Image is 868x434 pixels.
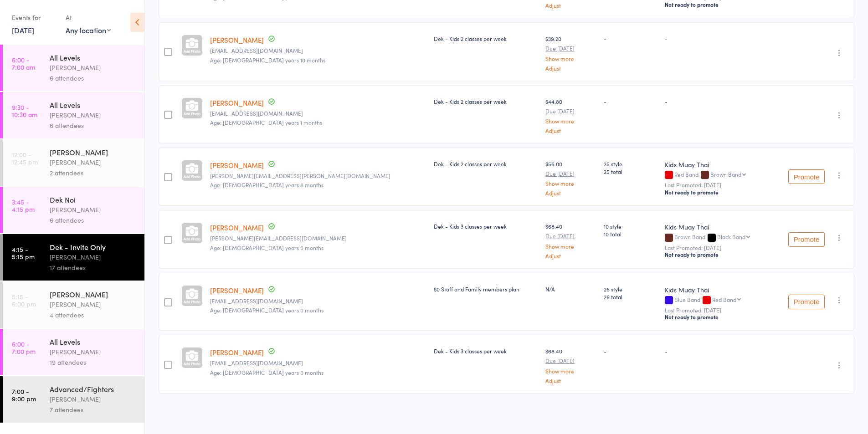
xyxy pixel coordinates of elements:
a: [PERSON_NAME] [210,160,264,170]
small: dddelpinto@hotmail.co.uk [210,110,426,117]
span: 25 total [604,168,657,175]
a: Adjust [545,65,596,71]
time: 9:30 - 10:30 am [12,103,37,118]
small: rachelkryan@hotmail.com [210,360,426,366]
a: 6:00 -7:00 pmAll Levels[PERSON_NAME]19 attendees [3,329,144,375]
a: Adjust [545,2,596,8]
div: Not ready to promote [665,313,768,321]
div: Advanced/Fighters [50,384,137,394]
a: Show more [545,243,596,249]
div: 19 attendees [50,357,137,368]
a: 9:30 -10:30 amAll Levels[PERSON_NAME]6 attendees [3,92,144,138]
div: Red Band [712,296,736,302]
div: - [665,347,768,355]
div: Dek - Kids 3 classes per week [434,347,539,355]
div: [PERSON_NAME] [50,157,137,168]
span: 10 style [604,222,657,230]
a: Adjust [545,253,596,259]
a: [PERSON_NAME] [210,98,264,107]
time: 12:00 - 12:45 pm [12,151,38,165]
div: - [665,97,768,105]
div: [PERSON_NAME] [50,204,137,215]
div: 7 attendees [50,404,137,415]
span: Age: [DEMOGRAPHIC_DATA] years 0 months [210,244,324,251]
span: Age: [DEMOGRAPHIC_DATA] years 1 months [210,118,322,126]
div: Kids Muay Thai [665,222,768,231]
span: Age: [DEMOGRAPHIC_DATA] years 0 months [210,368,324,376]
div: [PERSON_NAME] [50,62,137,73]
button: Promote [788,232,825,247]
div: $0 Staff and Family members plan [434,285,539,293]
a: Adjust [545,190,596,196]
div: N/A [545,285,596,293]
div: 6 attendees [50,215,137,225]
time: 7:00 - 9:00 pm [12,388,36,402]
span: 26 style [604,285,657,293]
div: Brown Band [665,234,768,241]
div: [PERSON_NAME] [50,252,137,262]
div: 6 attendees [50,73,137,83]
div: - [665,35,768,42]
span: 25 style [604,160,657,168]
div: $39.20 [545,35,596,71]
div: - [604,347,657,355]
div: - [604,97,657,105]
div: All Levels [50,52,137,62]
time: 3:45 - 4:15 pm [12,198,35,213]
small: Due [DATE] [545,357,596,364]
div: - [604,35,657,42]
div: All Levels [50,100,137,110]
time: 5:15 - 6:00 pm [12,293,36,307]
div: Dek - Kids 3 classes per week [434,222,539,230]
small: cody.h.harich@gmail.com [210,173,426,179]
small: Last Promoted: [DATE] [665,245,768,251]
small: Last Promoted: [DATE] [665,182,768,188]
span: Age: [DEMOGRAPHIC_DATA] years 0 months [210,306,324,314]
div: 6 attendees [50,120,137,131]
div: Black Band [717,234,745,240]
div: Kids Muay Thai [665,160,768,169]
a: 4:15 -5:15 pmDek - Invite Only[PERSON_NAME]17 attendees [3,234,144,281]
small: dddelpinto@hotmail.co.uk [210,47,426,54]
span: 10 total [604,230,657,238]
span: 26 total [604,293,657,301]
div: $68.40 [545,347,596,383]
div: Brown Band [710,171,741,177]
a: Show more [545,56,596,61]
div: $68.40 [545,222,596,258]
div: Events for [12,10,56,25]
div: Dek - Kids 2 classes per week [434,35,539,42]
small: sara.bald@hotmail.com [210,235,426,241]
div: Dek - Invite Only [50,242,137,252]
a: [PERSON_NAME] [210,223,264,232]
div: 4 attendees [50,310,137,320]
a: Adjust [545,128,596,133]
span: Age: [DEMOGRAPHIC_DATA] years 10 months [210,56,325,64]
div: 2 attendees [50,168,137,178]
div: [PERSON_NAME] [50,347,137,357]
div: [PERSON_NAME] [50,394,137,404]
button: Promote [788,169,825,184]
div: 17 attendees [50,262,137,273]
a: 7:00 -9:00 pmAdvanced/Fighters[PERSON_NAME]7 attendees [3,376,144,423]
div: Blue Band [665,296,768,304]
a: [DATE] [12,25,34,35]
div: [PERSON_NAME] [50,289,137,299]
small: Due [DATE] [545,233,596,239]
div: [PERSON_NAME] [50,110,137,120]
div: At [66,10,111,25]
div: Not ready to promote [665,1,768,8]
a: [PERSON_NAME] [210,347,264,357]
a: 6:00 -7:00 amAll Levels[PERSON_NAME]6 attendees [3,45,144,91]
time: 6:00 - 7:00 am [12,56,35,71]
a: Show more [545,118,596,124]
div: Kids Muay Thai [665,285,768,294]
a: 12:00 -12:45 pm[PERSON_NAME][PERSON_NAME]2 attendees [3,139,144,186]
div: Red Band [665,171,768,179]
small: Last Promoted: [DATE] [665,307,768,313]
small: Due [DATE] [545,170,596,177]
span: Age: [DEMOGRAPHIC_DATA] years 8 months [210,181,324,189]
a: Show more [545,368,596,374]
small: k.puglia87@gmail.com [210,298,426,304]
div: $56.00 [545,160,596,196]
